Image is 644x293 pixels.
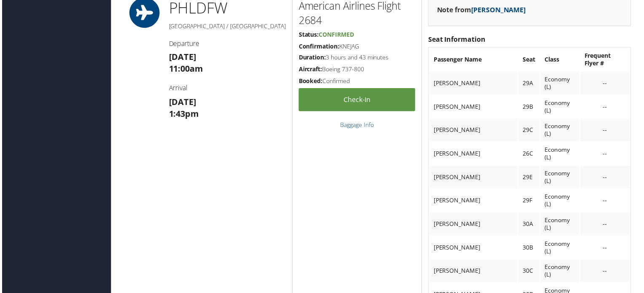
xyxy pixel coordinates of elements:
td: 29F [520,190,541,213]
td: [PERSON_NAME] [430,190,519,213]
h4: Arrival [168,83,285,93]
strong: 11:00am [168,63,202,75]
th: Seat [520,48,541,71]
th: Frequent Flyer # [582,48,631,71]
td: 29A [520,72,541,95]
strong: Note from [437,5,527,14]
td: [PERSON_NAME] [430,72,519,95]
a: Baggage Info [340,121,374,129]
td: [PERSON_NAME] [430,167,519,189]
td: Economy (L) [542,143,581,166]
strong: 1:43pm [168,108,198,120]
td: 26C [520,143,541,166]
div: -- [586,127,627,134]
h5: [GEOGRAPHIC_DATA] / [GEOGRAPHIC_DATA] [168,22,285,30]
div: -- [586,103,627,111]
h5: KNEJAG [298,42,416,51]
div: -- [586,80,627,87]
div: -- [586,221,627,229]
h4: Departure [168,39,285,48]
div: -- [586,245,627,253]
strong: Confirmation: [298,42,339,50]
td: Economy (L) [542,261,581,284]
td: Economy (L) [542,237,581,260]
div: -- [586,198,627,205]
h5: 3 hours and 43 minutes [298,54,416,62]
h5: Confirmed [298,77,416,86]
th: Class [542,48,581,71]
div: -- [586,151,627,158]
td: 30C [520,261,541,284]
th: Passenger Name [430,48,519,71]
td: Economy (L) [542,214,581,237]
a: Check-in [298,89,416,112]
strong: [DATE] [168,51,196,63]
td: 30B [520,237,541,260]
strong: Duration: [298,54,326,62]
td: 29B [520,96,541,118]
td: 29E [520,167,541,189]
td: Economy (L) [542,72,581,95]
td: Economy (L) [542,190,581,213]
div: -- [586,269,627,276]
td: Economy (L) [542,119,581,142]
td: Economy (L) [542,167,581,189]
strong: [DATE] [168,97,196,108]
td: [PERSON_NAME] [430,119,519,142]
td: [PERSON_NAME] [430,214,519,237]
a: [PERSON_NAME] [472,5,527,14]
td: [PERSON_NAME] [430,261,519,284]
span: Confirmed [319,30,354,38]
h5: Boeing 737-800 [298,65,416,74]
strong: Seat Information [429,35,486,44]
div: -- [586,174,627,182]
td: [PERSON_NAME] [430,143,519,166]
strong: Booked: [298,77,322,85]
td: 29C [520,119,541,142]
td: 30A [520,214,541,237]
strong: Aircraft: [298,65,322,73]
strong: Status: [298,30,319,38]
td: Economy (L) [542,96,581,118]
td: [PERSON_NAME] [430,237,519,260]
td: [PERSON_NAME] [430,96,519,118]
